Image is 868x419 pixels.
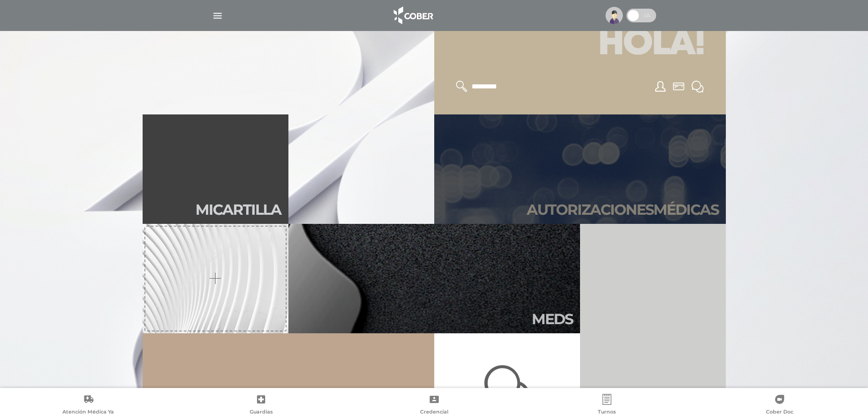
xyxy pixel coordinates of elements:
[598,409,616,417] span: Turnos
[606,7,623,24] img: profile-placeholder.svg
[143,114,288,224] a: Micartilla
[389,5,437,26] img: logo_cober_home-white.png
[520,394,693,417] a: Turnos
[445,19,715,70] h1: Hola!
[527,201,719,218] h2: Autori zaciones médicas
[212,10,223,21] img: Cober_menu-lines-white.svg
[288,224,580,333] a: Meds
[2,394,175,417] a: Atención Médica Ya
[195,201,281,218] h2: Mi car tilla
[434,114,726,224] a: Autorizacionesmédicas
[62,409,114,417] span: Atención Médica Ya
[532,310,573,328] h2: Meds
[250,409,273,417] span: Guardias
[693,394,866,417] a: Cober Doc
[175,394,347,417] a: Guardias
[766,409,793,417] span: Cober Doc
[420,409,448,417] span: Credencial
[348,394,520,417] a: Credencial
